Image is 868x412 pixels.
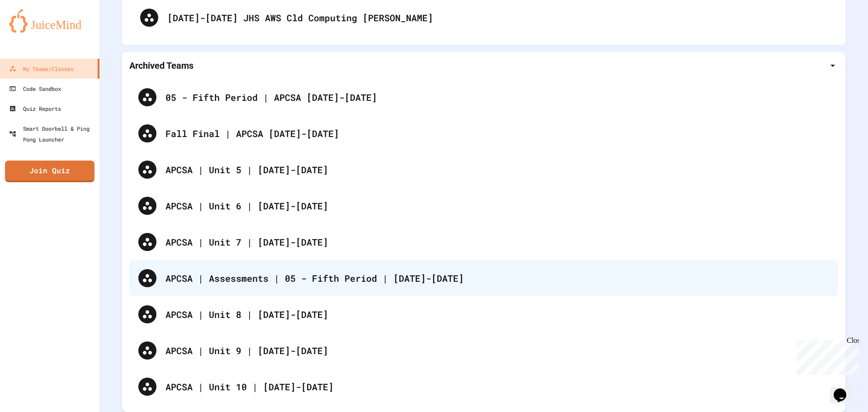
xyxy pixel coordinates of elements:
[165,163,829,176] div: APCSA | Unit 5 | [DATE]-[DATE]
[129,115,838,152] div: Fall Final | APCSA [DATE]-[DATE]
[830,376,859,403] iframe: chat widget
[165,308,829,321] div: APCSA | Unit 8 | [DATE]-[DATE]
[129,59,193,72] p: Archived Teams
[165,344,829,357] div: APCSA | Unit 9 | [DATE]-[DATE]
[9,123,96,145] div: Smart Doorbell & Ping Pong Launcher
[129,224,838,260] div: APCSA | Unit 7 | [DATE]-[DATE]
[165,380,829,393] div: APCSA | Unit 10 | [DATE]-[DATE]
[793,336,859,375] iframe: chat widget
[129,332,838,369] div: APCSA | Unit 9 | [DATE]-[DATE]
[9,83,61,94] div: Code Sandbox
[129,152,838,188] div: APCSA | Unit 5 | [DATE]-[DATE]
[165,127,829,140] div: Fall Final | APCSA [DATE]-[DATE]
[129,296,838,332] div: APCSA | Unit 8 | [DATE]-[DATE]
[165,199,829,213] div: APCSA | Unit 6 | [DATE]-[DATE]
[129,79,838,115] div: 05 - Fifth Period | APCSA [DATE]-[DATE]
[165,235,829,249] div: APCSA | Unit 7 | [DATE]-[DATE]
[165,90,829,104] div: 05 - Fifth Period | APCSA [DATE]-[DATE]
[4,4,62,57] div: Chat with us now!Close
[167,11,827,24] div: [DATE]-[DATE] JHS AWS Cld Computing [PERSON_NAME]
[129,260,838,296] div: APCSA | Assessments | 05 - Fifth Period | [DATE]-[DATE]
[5,161,94,182] a: Join Quiz
[129,188,838,224] div: APCSA | Unit 6 | [DATE]-[DATE]
[9,63,74,74] div: My Teams/Classes
[129,369,838,405] div: APCSA | Unit 10 | [DATE]-[DATE]
[165,271,829,285] div: APCSA | Assessments | 05 - Fifth Period | [DATE]-[DATE]
[9,9,90,33] img: logo-orange.svg
[9,103,61,114] div: Quiz Reports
